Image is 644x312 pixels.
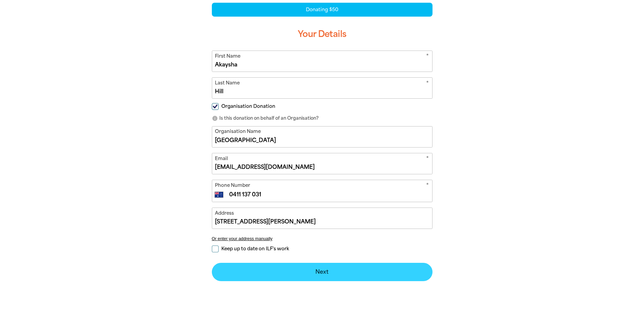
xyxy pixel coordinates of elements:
[212,23,433,45] h3: Your Details
[212,3,433,17] div: Donating $50
[212,115,433,122] p: Is this donation on behalf of an Organisation?
[212,103,219,110] input: Organisation Donation
[212,236,433,241] button: Or enter your address manually
[426,182,429,190] i: Required
[212,115,218,121] i: info
[221,246,289,252] span: Keep up to date on ILF's work
[221,103,275,110] span: Organisation Donation
[212,263,433,281] button: Next
[212,246,219,252] input: Keep up to date on ILF's work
